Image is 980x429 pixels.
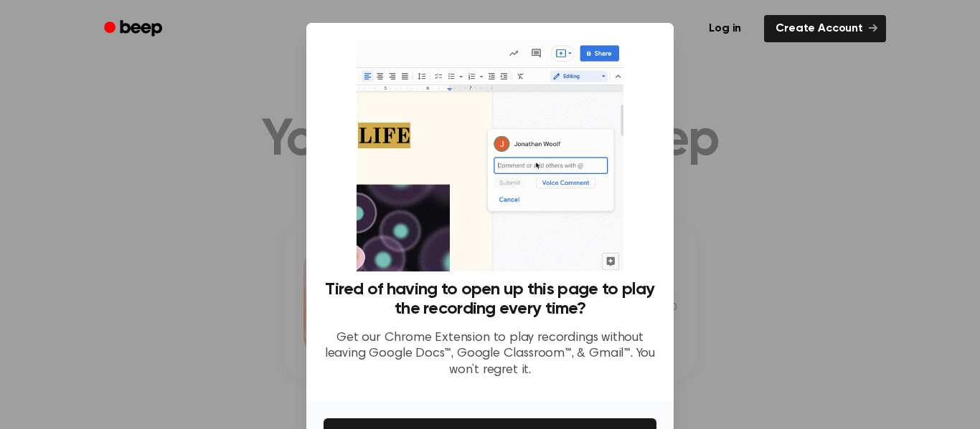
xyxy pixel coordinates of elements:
img: Beep extension in action [357,40,623,271]
a: Create Account [764,15,886,42]
p: Get our Chrome Extension to play recordings without leaving Google Docs™, Google Classroom™, & Gm... [324,330,656,379]
h3: Tired of having to open up this page to play the recording every time? [324,280,656,319]
a: Beep [94,15,175,43]
a: Log in [694,12,755,45]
